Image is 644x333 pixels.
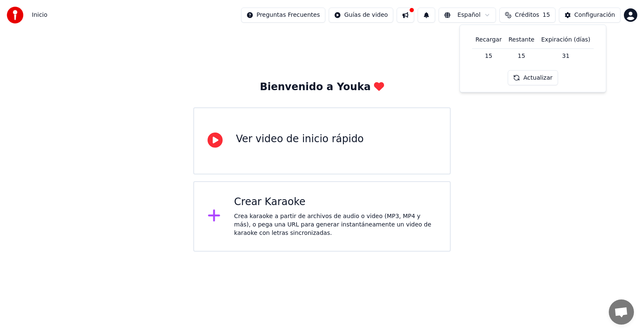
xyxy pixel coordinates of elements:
td: 15 [505,48,538,63]
div: Bienvenido a Youka [260,81,384,94]
div: Crea karaoke a partir de archivos de audio o video (MP3, MP4 y más), o pega una URL para generar ... [234,212,436,237]
span: Inicio [32,11,47,19]
span: Créditos [515,11,539,19]
img: youka [7,7,23,23]
button: Configuración [559,8,621,23]
div: Ver video de inicio rápido [236,133,364,146]
th: Recargar [472,31,505,48]
div: Crear Karaoke [234,195,436,209]
button: Créditos15 [499,8,556,23]
td: 15 [472,48,505,63]
th: Expiración (días) [538,31,594,48]
td: 31 [538,48,594,63]
button: Actualizar [508,70,558,86]
button: Guías de video [329,8,393,23]
div: Chat abierto [609,299,634,325]
button: Preguntas Frecuentes [241,8,325,23]
span: 15 [543,11,550,19]
th: Restante [505,31,538,48]
nav: breadcrumb [32,11,47,19]
div: Configuración [574,11,615,19]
